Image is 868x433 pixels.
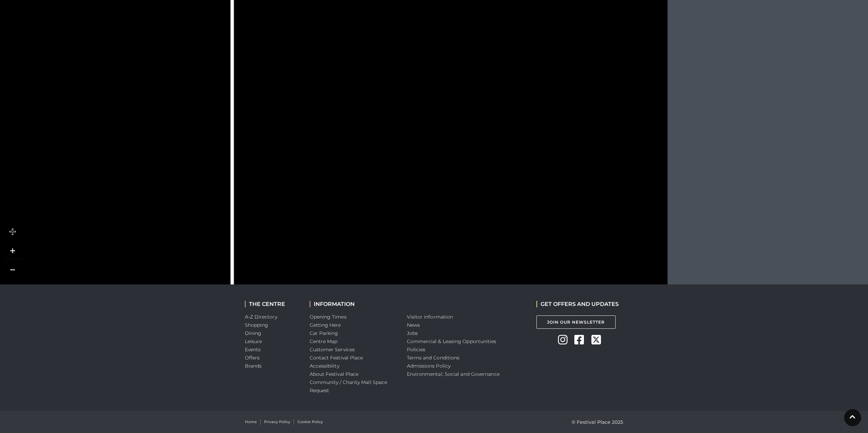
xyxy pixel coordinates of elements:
[310,355,363,361] a: Contact Festival Place
[310,301,397,307] h2: INFORMATION
[310,330,338,336] a: Car Parking
[245,322,268,328] a: Shopping
[245,330,262,336] a: Dining
[245,419,257,425] a: Home
[297,419,323,425] a: Cookie Policy
[407,355,460,361] a: Terms and Conditions
[310,346,355,353] a: Customer Services
[245,363,262,369] a: Brands
[310,314,347,320] a: Opening Times
[536,301,619,307] h2: GET OFFERS AND UPDATES
[245,338,262,344] a: Leisure
[310,371,359,377] a: About Festival Place
[245,355,260,361] a: Offers
[407,338,497,344] a: Commercial & Leasing Opportunities
[407,363,451,369] a: Admissions Policy
[310,338,338,344] a: Centre Map
[310,363,339,369] a: Accessibility
[264,419,290,425] a: Privacy Policy
[310,322,341,328] a: Getting Here
[572,418,623,426] p: © Festival Place 2025
[245,314,277,320] a: A-Z Directory
[407,371,500,377] a: Environmental, Social and Governance
[245,346,261,353] a: Events
[407,314,453,320] a: Visitor information
[310,379,387,393] a: Community / Charity Mall Space Request
[245,301,299,307] h2: THE CENTRE
[407,330,418,336] a: Jobs
[536,315,616,329] a: Join Our Newsletter
[407,346,426,353] a: Policies
[407,322,420,328] a: News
